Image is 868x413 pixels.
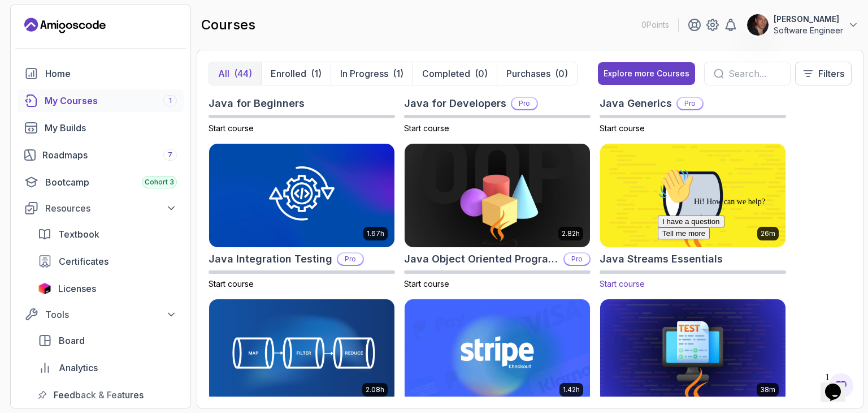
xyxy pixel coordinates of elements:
[31,223,184,246] a: textbook
[562,229,580,238] p: 2.82h
[5,64,57,76] button: Tell me more
[45,67,177,80] div: Home
[747,14,859,36] button: user profile image[PERSON_NAME]Software Engineer
[393,67,403,80] div: (1)
[209,299,394,403] img: Java Streams card
[209,279,254,289] span: Start course
[5,5,41,41] img: :wave:
[18,171,184,193] a: bootcamp
[169,96,172,105] span: 1
[795,62,852,85] button: Filters
[45,175,177,189] div: Bootcamp
[18,89,184,112] a: courses
[271,67,306,80] p: Enrolled
[59,334,85,347] span: Board
[497,62,577,85] button: Purchases(0)
[5,5,208,76] div: 👋Hi! How can we help?I have a questionTell me more
[563,385,580,394] p: 1.42h
[31,356,184,379] a: analytics
[209,62,261,85] button: All(44)
[31,384,184,406] a: feedback
[331,62,413,85] button: In Progress(1)
[24,16,106,35] a: Landing page
[404,96,506,111] h2: Java for Developers
[18,117,184,139] a: builds
[58,227,99,241] span: Textbook
[45,94,177,107] div: My Courses
[5,52,71,64] button: I have a question
[209,251,332,267] h2: Java Integration Testing
[774,14,843,25] p: [PERSON_NAME]
[59,361,98,375] span: Analytics
[821,368,857,402] iframe: chat widget
[18,304,184,325] button: Tools
[18,62,184,85] a: home
[600,299,785,403] img: Java Unit Testing Essentials card
[45,308,177,321] div: Tools
[600,279,645,289] span: Start course
[565,253,589,265] p: Pro
[54,388,144,402] span: Feedback & Features
[45,201,177,215] div: Resources
[18,144,184,166] a: roadmaps
[678,98,702,109] p: Pro
[209,144,394,248] img: Java Integration Testing card
[413,62,497,85] button: Completed(0)
[31,329,184,352] a: board
[168,150,172,160] span: 7
[641,19,669,31] p: 0 Points
[512,98,537,109] p: Pro
[201,16,255,34] h2: courses
[209,96,305,111] h2: Java for Beginners
[58,282,96,295] span: Licenses
[218,67,229,80] p: All
[774,25,843,36] p: Software Engineer
[405,299,590,403] img: Stripe Checkout card
[366,385,384,394] p: 2.08h
[45,121,177,135] div: My Builds
[338,253,363,265] p: Pro
[261,62,331,85] button: Enrolled(1)
[5,34,112,42] span: Hi! How can we help?
[818,67,844,80] p: Filters
[747,14,769,36] img: user profile image
[42,148,177,162] div: Roadmaps
[31,277,184,300] a: licenses
[234,67,252,80] div: (44)
[600,251,723,267] h2: Java Streams Essentials
[506,67,550,80] p: Purchases
[422,67,470,80] p: Completed
[598,62,695,85] button: Explore more Courses
[209,123,254,133] span: Start course
[600,123,645,133] span: Start course
[367,229,384,238] p: 1.67h
[31,250,184,273] a: certificates
[404,251,559,267] h2: Java Object Oriented Programming
[18,198,184,218] button: Resources
[404,279,449,289] span: Start course
[340,67,388,80] p: In Progress
[59,255,108,268] span: Certificates
[600,96,672,111] h2: Java Generics
[555,67,568,80] div: (0)
[604,68,689,79] div: Explore more Courses
[760,385,775,394] p: 38m
[405,144,590,248] img: Java Object Oriented Programming card
[38,283,51,294] img: jetbrains icon
[145,178,174,187] span: Cohort 3
[728,67,781,80] input: Search...
[475,67,488,80] div: (0)
[653,164,857,362] iframe: chat widget
[404,123,449,133] span: Start course
[311,67,322,80] div: (1)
